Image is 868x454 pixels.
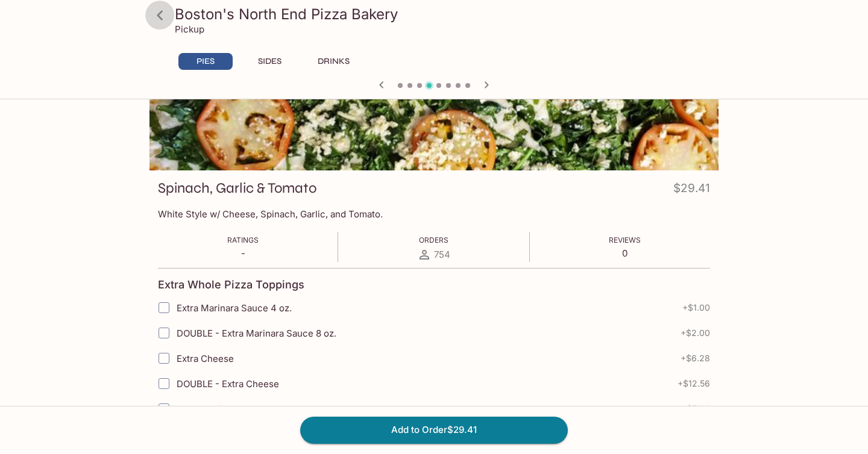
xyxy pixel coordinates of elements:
p: White Style w/ Cheese, Spinach, Garlic, and Tomato. [158,208,710,220]
span: + $2.00 [681,328,710,338]
span: + $12.56 [678,379,710,388]
span: 754 [434,249,450,260]
span: Reviews [609,235,641,244]
span: Extra Marinara Sauce 4 oz. [177,302,292,314]
span: Pepperoni [177,403,221,415]
h3: Boston's North End Pizza Bakery [175,5,714,23]
span: Extra Cheese [177,353,234,364]
span: DOUBLE - Extra Marinara Sauce 8 oz. [177,328,336,339]
p: Pickup [175,23,204,35]
span: + $5.00 [681,404,710,414]
p: 0 [609,247,641,259]
button: PIES [178,53,233,70]
h3: Spinach, Garlic & Tomato [158,179,316,197]
button: SIDES [242,53,297,70]
button: Add to Order$29.41 [300,417,568,443]
div: Spinach, Garlic & Tomato [149,11,719,170]
h4: Extra Whole Pizza Toppings [158,278,304,291]
span: DOUBLE - Extra Cheese [177,378,279,390]
p: - [227,247,259,259]
span: Ratings [227,235,259,244]
span: + $1.00 [682,303,710,313]
h4: $29.41 [673,179,710,202]
span: + $6.28 [681,353,710,363]
button: DRINKS [306,53,360,70]
span: Orders [419,235,448,244]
